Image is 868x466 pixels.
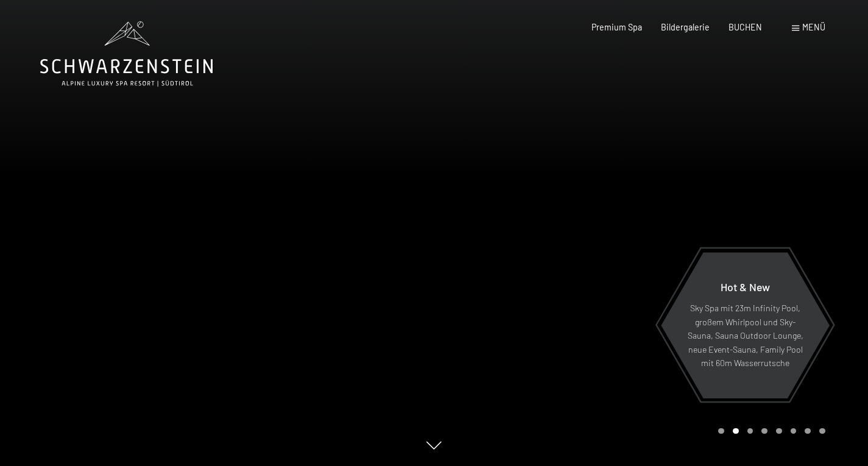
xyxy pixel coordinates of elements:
a: Premium Spa [591,22,642,32]
div: Carousel Page 8 [819,428,825,434]
a: Hot & New Sky Spa mit 23m Infinity Pool, großem Whirlpool und Sky-Sauna, Sauna Outdoor Lounge, ne... [660,252,830,399]
a: Bildergalerie [661,22,710,32]
div: Carousel Pagination [714,428,825,434]
span: Hot & New [721,280,770,294]
div: Carousel Page 6 [791,428,797,434]
div: Carousel Page 4 [761,428,767,434]
div: Carousel Page 7 [805,428,811,434]
span: Menü [802,22,825,32]
div: Carousel Page 1 [718,428,724,434]
div: Carousel Page 5 [776,428,782,434]
div: Carousel Page 2 (Current Slide) [733,428,739,434]
p: Sky Spa mit 23m Infinity Pool, großem Whirlpool und Sky-Sauna, Sauna Outdoor Lounge, neue Event-S... [687,302,803,370]
div: Carousel Page 3 [747,428,753,434]
a: BUCHEN [729,22,762,32]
